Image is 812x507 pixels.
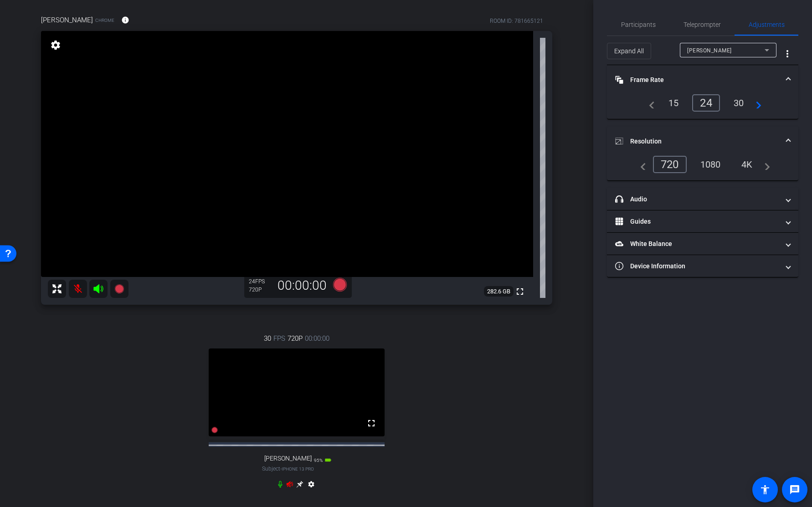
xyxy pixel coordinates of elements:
[614,42,644,60] span: Expand All
[727,95,751,111] div: 30
[490,17,543,25] div: ROOM ID: 781665121
[95,17,114,24] span: Chrome
[273,333,285,343] span: FPS
[684,21,721,28] span: Teleprompter
[249,278,272,285] div: 24
[49,40,62,51] mat-icon: settings
[759,159,770,170] mat-icon: navigate_next
[635,159,646,170] mat-icon: navigate_before
[272,278,333,293] div: 00:00:00
[694,157,728,172] div: 1080
[615,217,779,226] mat-panel-title: Guides
[607,94,798,119] div: Frame Rate
[607,65,798,94] mat-expansion-panel-header: Frame Rate
[280,466,282,472] span: -
[314,458,323,463] span: 95%
[607,188,798,210] mat-expansion-panel-header: Audio
[789,484,800,495] mat-icon: message
[262,465,314,473] span: Subject
[687,47,732,54] span: [PERSON_NAME]
[607,156,798,180] div: Resolution
[249,286,272,293] div: 720P
[607,43,651,59] button: Expand All
[782,48,793,59] mat-icon: more_vert
[760,484,771,495] mat-icon: accessibility
[306,481,317,492] mat-icon: settings
[264,455,312,462] span: [PERSON_NAME]
[615,195,779,204] mat-panel-title: Audio
[750,97,761,108] mat-icon: navigate_next
[644,97,655,108] mat-icon: navigate_before
[121,16,129,24] mat-icon: info
[735,157,760,172] div: 4K
[653,156,687,173] div: 720
[305,333,329,343] span: 00:00:00
[607,127,798,156] mat-expansion-panel-header: Resolution
[621,21,656,28] span: Participants
[607,255,798,277] mat-expansion-panel-header: Device Information
[615,137,779,146] mat-panel-title: Resolution
[264,333,271,343] span: 30
[324,456,332,464] mat-icon: battery_std
[255,278,265,285] span: FPS
[615,261,779,271] mat-panel-title: Device Information
[615,239,779,249] mat-panel-title: White Balance
[514,286,525,297] mat-icon: fullscreen
[692,94,720,112] div: 24
[41,15,93,25] span: [PERSON_NAME]
[607,210,798,232] mat-expansion-panel-header: Guides
[607,233,798,255] mat-expansion-panel-header: White Balance
[288,333,303,343] span: 720P
[776,43,798,65] button: More Options for Adjustments Panel
[662,95,686,111] div: 15
[749,21,785,28] span: Adjustments
[366,418,377,429] mat-icon: fullscreen
[615,75,779,85] mat-panel-title: Frame Rate
[484,286,514,297] span: 282.6 GB
[282,466,314,471] span: iPhone 13 Pro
